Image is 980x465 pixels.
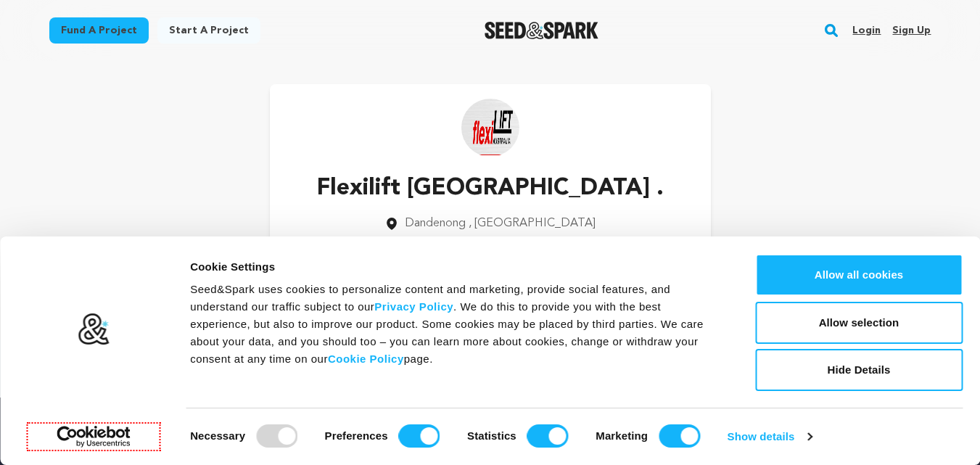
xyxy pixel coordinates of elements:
a: Login [852,19,881,42]
img: https://seedandspark-static.s3.us-east-2.amazonaws.com/images/User/001/541/473/medium/z.PNG image [461,99,519,157]
a: Cookie Policy [328,353,404,365]
strong: Marketing [596,429,648,442]
a: Sign up [892,19,931,42]
p: Flexilift [GEOGRAPHIC_DATA] . [317,171,664,206]
button: Hide Details [755,349,963,391]
div: Seed&Spark uses cookies to personalize content and marketing, provide social features, and unders... [190,281,722,368]
strong: Preferences [325,429,388,442]
a: Seed&Spark Homepage [485,22,598,39]
strong: Necessary [190,429,245,442]
legend: Consent Selection [189,419,190,419]
a: Fund a project [49,17,149,44]
span: , [GEOGRAPHIC_DATA] [469,218,596,229]
img: logo [78,313,110,346]
a: Usercentrics Cookiebot - opens in a new window [30,426,157,448]
div: Cookie Settings [190,258,722,276]
button: Allow selection [755,302,963,344]
strong: Statistics [467,429,516,442]
span: Dandenong [405,218,466,229]
img: Seed&Spark Logo Dark Mode [485,22,598,39]
a: Privacy Policy [374,300,453,313]
a: Show details [728,426,812,448]
button: Allow all cookies [755,254,963,296]
a: Start a project [157,17,260,44]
